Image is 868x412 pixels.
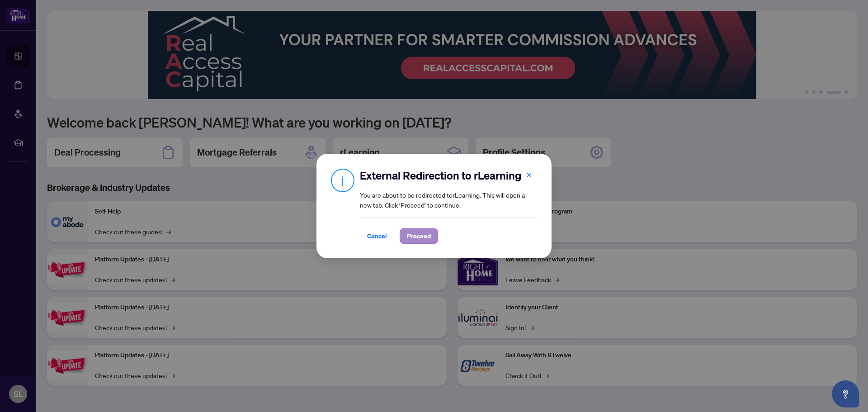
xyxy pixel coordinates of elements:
button: Proceed [400,228,438,244]
img: Info Icon [331,168,354,192]
span: Proceed [407,229,431,243]
div: You are about to be redirected to rLearning . This will open a new tab. Click ‘Proceed’ to continue. [360,168,537,244]
span: close [526,172,532,178]
h2: External Redirection to rLearning [360,168,537,183]
button: Cancel [360,228,394,244]
span: Cancel [367,229,387,243]
button: Open asap [832,380,859,407]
